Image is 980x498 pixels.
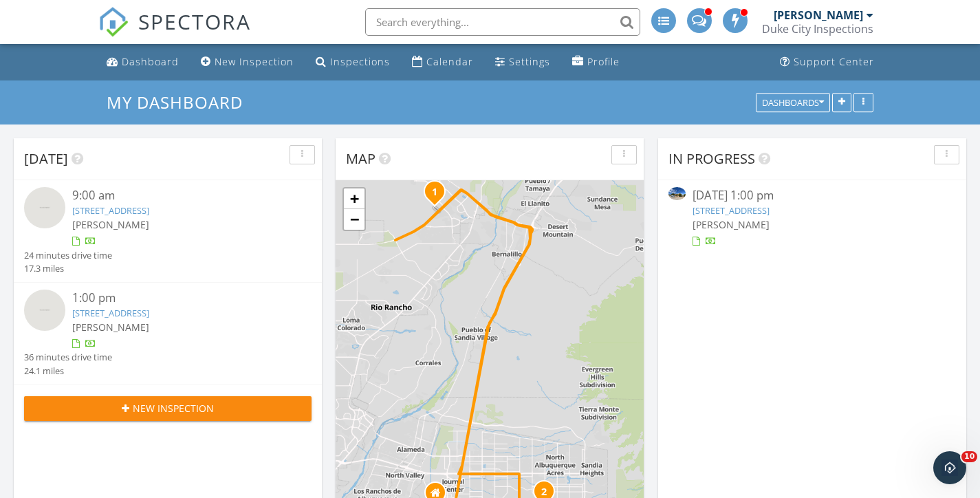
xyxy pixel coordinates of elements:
[72,321,149,334] span: [PERSON_NAME]
[24,365,112,378] div: 24.1 miles
[344,188,364,209] a: Zoom in
[98,19,251,47] a: SPECTORA
[541,488,547,497] i: 2
[432,188,437,197] i: 1
[693,204,770,217] a: [STREET_ADDRESS]
[24,149,68,168] span: [DATE]
[195,50,299,75] a: New Inspection
[344,209,364,230] a: Zoom out
[774,8,863,22] div: [PERSON_NAME]
[101,50,184,75] a: Dashboard
[668,187,686,200] img: 9541294%2Fcover_photos%2FHaQFS1xfNw5KpTVaOyO2%2Fsmall.jpg
[215,55,294,68] div: New Inspection
[310,50,395,75] a: Inspections
[426,55,473,68] div: Calendar
[24,351,112,364] div: 36 minutes drive time
[435,191,443,199] div: 4142 Silver Springs Road NE, Rio Rancho, NM 87144
[72,290,288,307] div: 1:00 pm
[107,91,254,113] a: My Dashboard
[138,7,251,36] span: SPECTORA
[24,249,112,262] div: 24 minutes drive time
[346,149,375,168] span: Map
[24,290,65,331] img: streetview
[24,290,312,378] a: 1:00 pm [STREET_ADDRESS] [PERSON_NAME] 36 minutes drive time 24.1 miles
[490,50,556,75] a: Settings
[509,55,550,68] div: Settings
[668,187,956,248] a: [DATE] 1:00 pm [STREET_ADDRESS] [PERSON_NAME]
[72,187,288,204] div: 9:00 am
[794,55,874,68] div: Support Center
[693,187,932,204] div: [DATE] 1:00 pm
[133,401,214,415] span: New Inspection
[24,187,65,228] img: streetview
[24,396,312,421] button: New Inspection
[774,50,880,75] a: Support Center
[762,98,824,107] div: Dashboards
[961,451,977,462] span: 10
[98,7,129,37] img: The Best Home Inspection Software - Spectora
[668,149,755,168] span: In Progress
[762,22,873,36] div: Duke City Inspections
[693,218,770,231] span: [PERSON_NAME]
[756,93,830,112] button: Dashboards
[24,262,112,275] div: 17.3 miles
[406,50,479,75] a: Calendar
[72,307,149,319] a: [STREET_ADDRESS]
[24,187,312,275] a: 9:00 am [STREET_ADDRESS] [PERSON_NAME] 24 minutes drive time 17.3 miles
[122,55,179,68] div: Dashboard
[72,204,149,217] a: [STREET_ADDRESS]
[933,451,966,484] iframe: Intercom live chat
[567,50,625,75] a: Profile
[365,8,640,36] input: Search everything...
[587,55,620,68] div: Profile
[72,218,149,231] span: [PERSON_NAME]
[330,55,390,68] div: Inspections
